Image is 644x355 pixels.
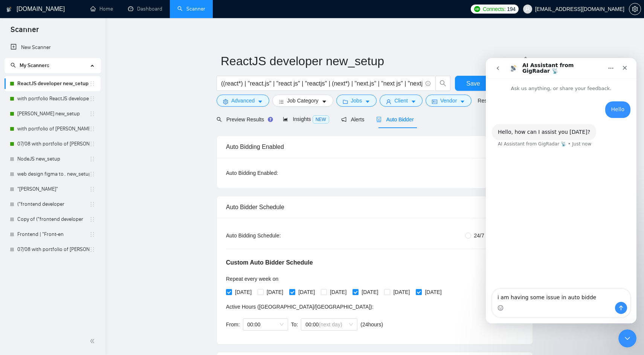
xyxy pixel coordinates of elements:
span: [DATE] [327,288,349,296]
button: Save [455,76,491,91]
a: homeHome [90,6,113,12]
span: caret-down [365,99,370,104]
span: [DATE] [264,288,286,296]
span: setting [223,99,228,104]
span: Alerts [341,116,365,122]
span: edit [519,56,529,66]
iframe: To enrich screen reader interactions, please activate Accessibility in Grammarly extension settings [486,58,636,323]
a: Reset All [478,96,498,105]
a: with portfolio of [PERSON_NAME] new_setup [17,121,89,136]
a: with portfolio ReactJS developer new_setup [17,91,89,106]
span: Jobs [351,96,362,105]
a: "[PERSON_NAME]" [17,182,89,197]
a: 07/08 with portfolio of [PERSON_NAME] new_setup [17,136,89,151]
span: folder [343,99,348,104]
span: 00:00 [305,319,353,330]
span: Advanced [231,96,255,105]
span: Client [394,96,408,105]
span: My Scanners [20,62,49,69]
span: caret-down [258,99,263,104]
li: ("frontend developer [5,197,101,212]
a: ReactJS developer new_setup [17,76,89,91]
button: folderJobscaret-down [336,95,377,107]
span: notification [341,117,346,122]
a: [PERSON_NAME] new_setup [17,106,89,121]
div: Tooltip anchor [267,116,274,123]
span: holder [89,111,95,117]
div: Auto Bidding Enabled: [226,169,325,177]
span: caret-down [460,99,465,104]
span: caret-down [322,99,327,104]
span: From: [226,321,240,327]
span: bars [279,99,284,104]
span: search [217,117,222,122]
span: Save [466,79,480,88]
input: Search Freelance Jobs... [221,79,422,88]
a: setting [629,6,641,12]
li: NodeJS new_setup [5,151,101,167]
span: My Scanners [11,62,49,69]
span: info-circle [426,81,430,86]
span: holder [89,126,95,132]
span: To: [291,321,298,327]
div: Auto Bidding Enabled [226,136,523,158]
span: Connects: [483,5,505,13]
button: userClientcaret-down [380,95,423,107]
li: 07/08 with portfolio of MERN stack new_setup [5,242,101,257]
li: Frontend | "Front-en [5,227,101,242]
span: holder [89,216,95,222]
span: holder [89,156,95,162]
span: Job Category [287,96,318,105]
span: Scanner [5,24,45,40]
iframe: To enrich screen reader interactions, please activate Accessibility in Grammarly extension settings [618,329,636,347]
li: with portfolio ReactJS developer new_setup [5,91,101,106]
span: idcard [432,99,437,104]
button: setting [629,3,641,15]
li: 07/08 with portfolio of MERN stack new_setup [5,136,101,151]
span: Active Hours ( [GEOGRAPHIC_DATA]/[GEOGRAPHIC_DATA] ): [226,304,374,310]
span: 24/7 [471,231,487,240]
input: Scanner name... [221,52,517,70]
li: with portfolio of MERN stack new_setup [5,121,101,136]
button: idcardVendorcaret-down [426,95,472,107]
a: ("frontend developer [17,197,89,212]
span: 00:00 [247,319,284,330]
a: searchScanner [177,6,205,12]
span: double-left [90,337,97,345]
a: 07/08 with portfolio of [PERSON_NAME] new_setup [17,242,89,257]
span: Vendor [440,96,457,105]
a: NodeJS new_setup [17,151,89,167]
span: search [436,80,450,87]
span: [DATE] [232,288,255,296]
span: holder [89,231,95,237]
div: Auto Bidding Schedule: [226,231,325,240]
button: settingAdvancedcaret-down [217,95,269,107]
span: user [525,6,530,12]
h5: Custom Auto Bidder Schedule [226,258,313,267]
img: logo [6,3,12,15]
a: web design figma to.. new_setup [17,167,89,182]
span: caret-down [411,99,416,104]
span: area-chart [283,116,288,122]
img: upwork-logo.png [474,6,480,12]
li: "MERN stack" [5,182,101,197]
li: MERN stack new_setup [5,106,101,121]
span: NEW [313,115,329,124]
span: holder [89,141,95,147]
span: holder [89,96,95,102]
span: robot [376,117,382,122]
span: Repeat every week on [226,276,278,282]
